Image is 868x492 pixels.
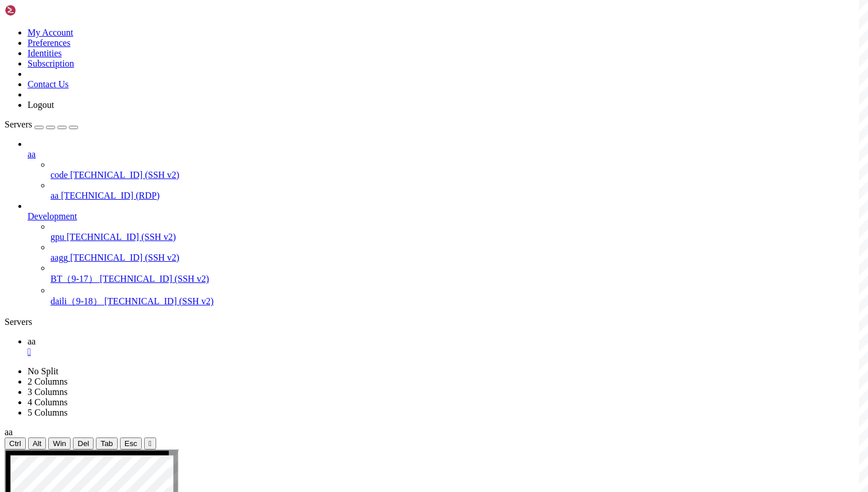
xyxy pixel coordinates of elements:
div: Servers [5,317,863,327]
button: Win [48,437,71,450]
img: Shellngn [5,5,71,16]
span: aa [28,149,36,159]
li: aa [TECHNICAL_ID] (RDP) [51,180,863,201]
div:  [149,439,152,448]
a: Identities [28,48,62,58]
a: code [TECHNICAL_ID] (SSH v2) [51,170,863,180]
a: 2 Columns [28,377,68,386]
li: BT（9-17） [TECHNICAL_ID] (SSH v2) [51,263,863,285]
a: 5 Columns [28,408,68,417]
li: daili（9-18） [TECHNICAL_ID] (SSH v2) [51,285,863,308]
span: [TECHNICAL_ID] (SSH v2) [104,296,214,306]
button: Del [73,437,94,450]
button: Esc [120,437,142,450]
a: aa [28,149,863,160]
button:  [144,437,156,450]
span: Win [53,439,66,448]
span: Servers [5,119,32,129]
span: aa [5,427,13,437]
a: aagg [TECHNICAL_ID] (SSH v2) [51,253,863,263]
a: Contact Us [28,79,69,89]
button: Tab [96,437,118,450]
a: aa [28,336,863,357]
span: Alt [33,439,42,448]
a: aa [TECHNICAL_ID] (RDP) [51,191,863,201]
span: Ctrl [9,439,21,448]
span: Tab [100,439,113,448]
span: code [51,170,68,180]
li: Development [28,201,863,308]
span: BT（9-17） [51,274,98,284]
span: gpu [51,232,64,242]
li: gpu [TECHNICAL_ID] (SSH v2) [51,222,863,242]
a: BT（9-17） [TECHNICAL_ID] (SSH v2) [51,273,863,285]
a: daili（9-18） [TECHNICAL_ID] (SSH v2) [51,296,863,308]
a: My Account [28,28,73,37]
a: Preferences [28,38,71,48]
a: gpu [TECHNICAL_ID] (SSH v2) [51,232,863,242]
a: Logout [28,100,54,110]
li: code [TECHNICAL_ID] (SSH v2) [51,160,863,180]
span: aa [51,191,59,200]
a: 4 Columns [28,397,68,407]
span: [TECHNICAL_ID] (SSH v2) [100,274,209,284]
span: aa [28,336,36,346]
button: Ctrl [5,437,26,450]
span: [TECHNICAL_ID] (SSH v2) [67,232,176,242]
a: 3 Columns [28,387,68,397]
span: [TECHNICAL_ID] (RDP) [61,191,160,200]
a: Development [28,211,863,222]
li: aagg [TECHNICAL_ID] (SSH v2) [51,242,863,263]
a:  [28,347,863,357]
span: daili（9-18） [51,296,102,306]
a: Servers [5,119,78,129]
span: Esc [125,439,137,448]
a: No Split [28,366,59,376]
span: [TECHNICAL_ID] (SSH v2) [70,170,179,180]
button: Alt [28,437,46,450]
span: aagg [51,253,68,262]
span: [TECHNICAL_ID] (SSH v2) [70,253,179,262]
a: Subscription [28,59,74,68]
span: Del [77,439,89,448]
span: Development [28,211,77,221]
li: aa [28,139,863,201]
